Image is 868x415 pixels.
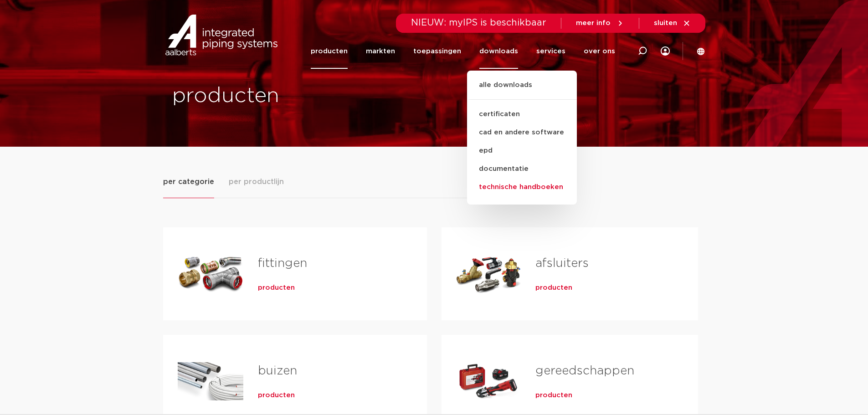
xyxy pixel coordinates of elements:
[467,142,577,160] a: epd
[535,257,589,269] a: afsluiters
[172,82,430,111] h1: producten
[535,283,572,292] a: producten
[258,257,307,269] a: fittingen
[467,178,577,196] a: technische handboeken
[413,34,461,69] a: toepassingen
[536,34,565,69] a: services
[229,176,284,187] span: per productlijn
[654,20,677,26] span: sluiten
[467,80,577,100] a: alle downloads
[366,34,395,69] a: markten
[576,20,611,26] span: meer info
[311,34,348,69] a: producten
[258,365,297,377] a: buizen
[654,19,691,27] a: sluiten
[163,176,214,187] span: per categorie
[535,391,572,400] a: producten
[535,365,634,377] a: gereedschappen
[411,18,546,27] span: NIEUW: myIPS is beschikbaar
[576,19,624,27] a: meer info
[584,34,615,69] a: over ons
[467,123,577,142] a: cad en andere software
[311,34,615,69] nav: Menu
[479,34,518,69] a: downloads
[467,160,577,178] a: documentatie
[258,391,295,400] a: producten
[467,105,577,123] a: certificaten
[258,283,295,292] a: producten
